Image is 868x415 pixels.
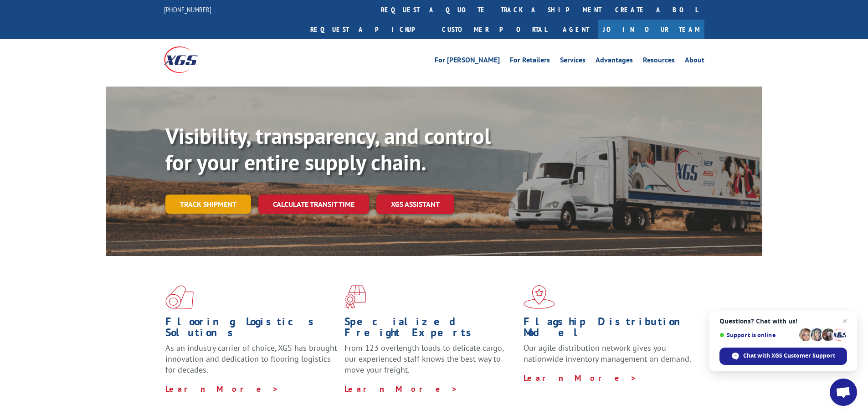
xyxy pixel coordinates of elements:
span: As an industry carrier of choice, XGS has brought innovation and dedication to flooring logistics... [165,343,337,375]
b: Visibility, transparency, and control for your entire supply chain. [165,122,491,176]
span: Our agile distribution network gives you nationwide inventory management on demand. [524,343,691,364]
a: Track shipment [165,195,251,214]
a: Resources [643,56,675,67]
img: xgs-icon-focused-on-flooring-red [344,285,366,309]
a: Services [560,56,586,67]
a: [PHONE_NUMBER] [164,5,211,14]
a: Request a pickup [303,20,435,39]
p: From 123 overlength loads to delicate cargo, our experienced staff knows the best way to move you... [344,343,517,383]
a: Calculate transit time [258,195,369,214]
a: Agent [554,20,598,39]
img: xgs-icon-flagship-distribution-model-red [524,285,555,309]
span: Chat with XGS Customer Support [743,352,835,360]
span: Chat with XGS Customer Support [719,348,847,365]
a: XGS ASSISTANT [376,195,454,214]
span: Questions? Chat with us! [719,318,847,325]
a: About [685,56,704,67]
a: For [PERSON_NAME] [435,56,500,67]
a: Learn More > [524,373,637,383]
h1: Flagship Distribution Model [524,316,696,343]
a: Customer Portal [435,20,554,39]
img: xgs-icon-total-supply-chain-intelligence-red [165,285,194,309]
span: Support is online [719,332,796,338]
a: Open chat [830,379,857,406]
h1: Flooring Logistics Solutions [165,316,338,343]
a: Learn More > [344,384,458,394]
a: Advantages [596,56,633,67]
a: For Retailers [510,56,550,67]
a: Learn More > [165,384,279,394]
h1: Specialized Freight Experts [344,316,517,343]
a: Join Our Team [598,20,704,39]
